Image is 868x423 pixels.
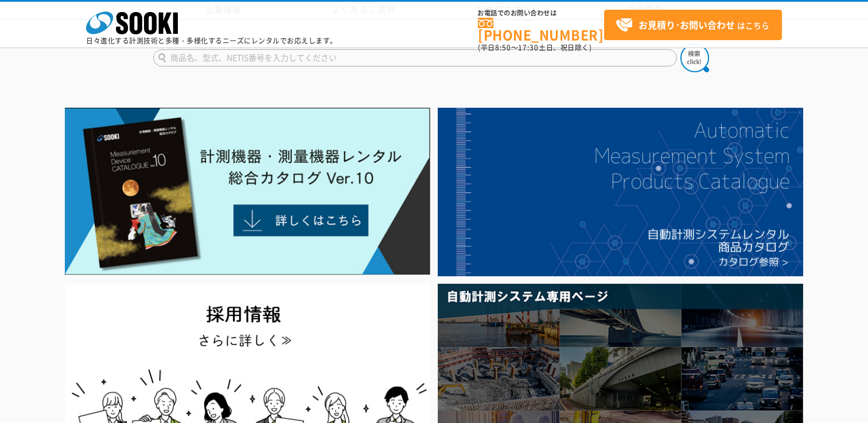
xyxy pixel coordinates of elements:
span: 8:50 [495,42,511,53]
strong: お見積り･お問い合わせ [639,18,735,32]
span: はこちら [616,17,769,34]
img: btn_search.png [680,44,709,72]
span: お電話でのお問い合わせは [478,10,604,17]
a: お見積り･お問い合わせはこちら [604,10,782,40]
span: 17:30 [518,42,539,53]
a: [PHONE_NUMBER] [478,18,604,41]
span: (平日 ～ 土日、祝日除く) [478,42,591,53]
p: 日々進化する計測技術と多種・多様化するニーズにレンタルでお応えします。 [86,37,337,44]
img: Catalog Ver10 [65,108,430,275]
input: 商品名、型式、NETIS番号を入力してください [153,49,677,66]
img: 自動計測システムカタログ [438,108,803,276]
